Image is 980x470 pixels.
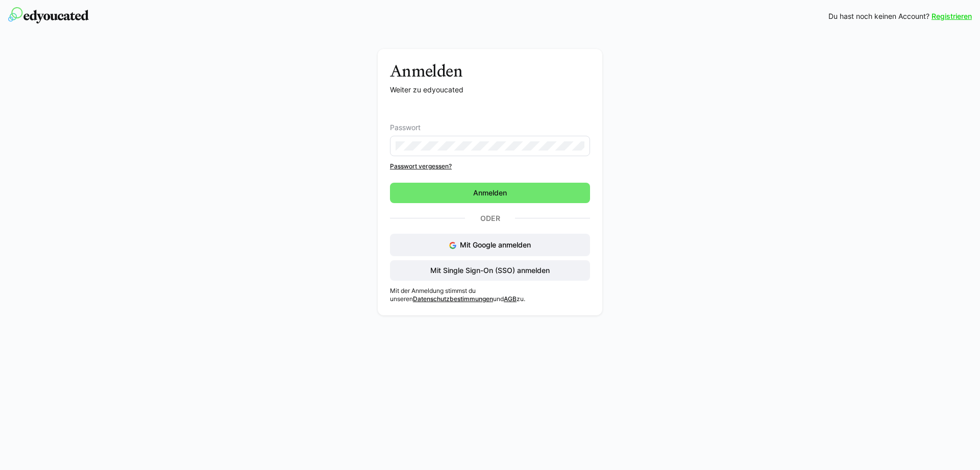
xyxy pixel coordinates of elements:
[504,295,517,303] a: AGB
[472,188,508,198] span: Anmelden
[413,295,493,303] a: Datenschutzbestimmungen
[460,240,531,249] span: Mit Google anmelden
[390,162,590,170] a: Passwort vergessen?
[390,85,590,95] p: Weiter zu edyoucated
[390,260,590,281] button: Mit Single Sign-On (SSO) anmelden
[390,287,590,303] p: Mit der Anmeldung stimmst du unseren und zu.
[828,11,929,21] span: Du hast noch keinen Account?
[8,7,89,23] img: edyoucated
[390,183,590,203] button: Anmelden
[465,211,515,226] p: Oder
[390,234,590,256] button: Mit Google anmelden
[390,123,421,132] span: Passwort
[932,11,972,21] a: Registrieren
[390,61,590,81] h3: Anmelden
[429,265,551,276] span: Mit Single Sign-On (SSO) anmelden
